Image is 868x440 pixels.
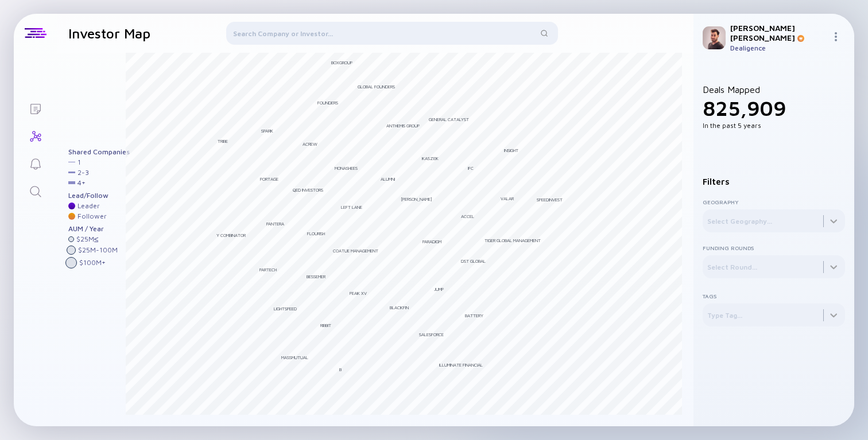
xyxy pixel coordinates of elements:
div: Filters [703,177,845,186]
div: Leader [77,202,100,210]
div: Deals Mapped [703,84,845,130]
div: QED Investors [293,187,323,193]
div: Portage [260,176,278,182]
div: [PERSON_NAME] [PERSON_NAME] [730,23,827,42]
h1: Investor Map [68,25,150,41]
div: Tribe [218,138,228,144]
div: ≤ [94,235,99,243]
div: $ 25M [76,235,99,243]
div: Insight [504,147,518,153]
div: Monashees [335,165,358,171]
img: Gil Profile Picture [703,26,726,49]
div: [PERSON_NAME] [401,196,432,202]
div: Tiger Global Management [485,237,541,243]
div: MassMutual [281,355,308,360]
div: Lead/Follow [68,192,130,200]
span: 825,909 [703,96,786,120]
div: Dealigence [730,44,827,52]
div: Accel [461,213,474,219]
div: ACrew [303,141,317,147]
div: Battery [465,313,483,318]
div: Illuminate Financial [439,362,483,368]
div: Peak XV [350,290,367,296]
div: Founders [317,100,338,106]
div: Alumni [381,176,395,182]
div: Paradigm [423,239,441,244]
div: Anthemis Group [386,123,420,129]
div: Follower [77,212,107,220]
div: Speedinvest [537,197,563,203]
div: 4 + [77,179,86,187]
div: Valar [501,196,514,201]
div: Ribbit [320,322,331,328]
div: Flourish [307,231,325,236]
div: Spark [261,128,273,134]
div: 2 - 3 [77,169,89,177]
div: Jump [434,286,444,292]
div: Bessemer [307,274,325,279]
div: Shared Companies [68,148,130,156]
div: In the past 5 years [703,121,845,130]
a: Search [14,177,57,204]
a: Lists [14,94,57,122]
div: DST Global [461,258,486,264]
div: General Catalyst [429,116,469,122]
div: Partech [259,267,277,272]
div: 1 [77,158,81,166]
div: B [339,367,342,372]
div: Global Founders [358,84,395,89]
div: Salesforce [419,332,444,337]
div: Left Lane [341,204,362,210]
div: $ 100M + [79,259,106,267]
a: Reminders [14,149,57,177]
a: Investor Map [14,122,57,149]
div: KaszeK [422,155,439,161]
div: $ 25M - 100M [78,246,118,254]
div: Pantera [266,221,284,227]
div: IFC [468,165,474,171]
div: AUM / Year [68,225,130,233]
div: Coatue Management [333,248,378,254]
div: Y Combinator [216,232,246,238]
div: BoxGroup [331,60,352,65]
div: Lightspeed [274,306,297,311]
img: Menu [831,32,840,41]
div: BlackFin [390,305,409,310]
